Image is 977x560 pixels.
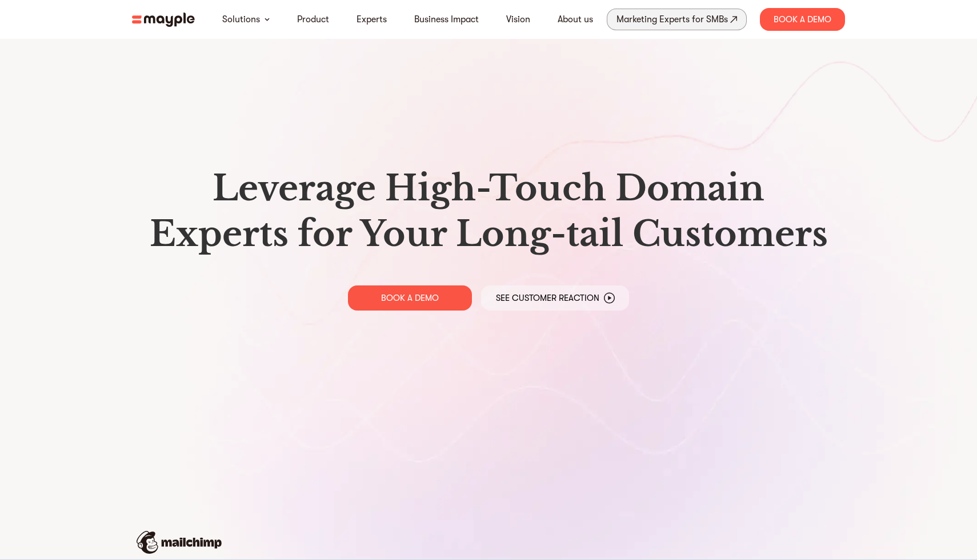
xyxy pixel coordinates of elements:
[132,13,195,27] img: mayple-logo
[496,292,599,304] p: See Customer Reaction
[414,13,479,26] a: Business Impact
[265,18,270,21] img: arrow-down
[357,13,387,26] a: Experts
[558,13,593,26] a: About us
[348,285,472,311] a: BOOK A DEMO
[760,8,845,31] div: Book A Demo
[297,13,329,26] a: Product
[506,13,530,26] a: Vision
[607,9,747,30] a: Marketing Experts for SMBs
[222,13,260,26] a: Solutions
[481,285,629,311] a: See Customer Reaction
[616,11,728,27] div: Marketing Experts for SMBs
[141,166,836,257] h1: Leverage High-Touch Domain Experts for Your Long-tail Customers
[381,292,439,304] p: BOOK A DEMO
[137,531,222,554] img: mailchimp-logo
